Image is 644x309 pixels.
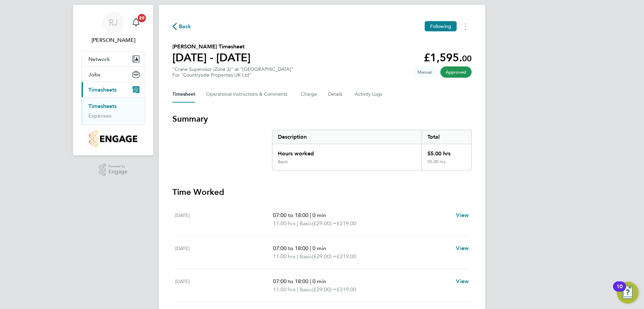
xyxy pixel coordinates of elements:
span: Jobs [88,71,100,78]
span: 00 [462,53,472,63]
span: 07:00 to 18:00 [273,245,308,251]
span: 11.00 hrs [273,286,295,293]
a: Timesheets [88,103,117,109]
span: Engage [108,169,128,175]
button: Following [425,21,457,31]
span: This timesheet was manually created. [412,66,438,78]
h3: Summary [172,113,472,124]
a: View [456,277,469,285]
div: [DATE] [175,211,273,228]
span: | [310,278,311,284]
span: £319.00 [337,286,356,293]
div: [DATE] [175,244,273,261]
h1: [DATE] - [DATE] [172,51,251,64]
div: Basic [278,159,288,165]
div: 55.00 hrs [422,144,471,159]
a: View [456,244,469,252]
button: Back [172,22,191,31]
button: Timesheet [172,86,195,103]
button: Network [82,51,145,66]
div: Description [272,130,422,144]
span: £319.00 [337,253,356,260]
a: 20 [129,12,143,33]
button: Activity Logs [355,86,383,103]
button: Details [328,86,344,103]
span: Following [430,23,451,29]
button: Jobs [82,67,145,82]
h3: Time Worked [172,187,472,198]
div: [DATE] [175,277,273,294]
app-decimal: £1,595. [424,51,472,64]
button: Timesheets Menu [459,21,472,32]
span: Basic [300,219,312,228]
img: countryside-properties-logo-retina.png [89,130,137,147]
div: "Crane Supervisor (Zone 3)" at "[GEOGRAPHIC_DATA]" [172,66,293,78]
span: 07:00 to 18:00 [273,212,308,218]
span: | [310,212,311,218]
div: For "Countryside Properties UK Ltd" [172,72,293,78]
span: (£29.00) = [312,220,337,227]
span: 11.00 hrs [273,253,295,260]
span: 07:00 to 18:00 [273,278,308,284]
a: View [456,211,469,219]
a: Powered byEngage [99,164,128,176]
span: | [310,245,311,251]
a: RJ[PERSON_NAME] [81,12,145,44]
span: (£29.00) = [312,253,337,260]
span: RJ [109,18,118,27]
span: £319.00 [337,220,356,227]
a: Expenses [88,112,112,119]
span: View [456,245,469,251]
button: Timesheets [82,82,145,97]
span: Basic [300,285,312,294]
button: Charge [301,86,317,103]
span: | [297,253,298,260]
span: | [297,286,298,293]
span: (£29.00) = [312,286,337,293]
span: 0 min [312,212,326,218]
span: | [297,220,298,227]
div: 10 [616,287,623,295]
span: 11.00 hrs [273,220,295,227]
span: Powered by [108,164,128,169]
span: Remi Jelinskas [81,36,145,44]
nav: Main navigation [73,5,153,155]
span: View [456,212,469,218]
div: Hours worked [272,144,422,159]
button: Operational Instructions & Comments [206,86,290,103]
div: Timesheets [82,97,145,125]
span: Timesheets [88,87,117,93]
a: Go to home page [81,130,145,147]
div: Summary [272,130,472,170]
span: This timesheet has been approved. [440,66,472,78]
span: Network [88,56,110,62]
div: 55.00 hrs [422,159,471,170]
span: 20 [138,14,146,22]
span: Basic [300,252,312,261]
span: 0 min [312,245,326,251]
span: 0 min [312,278,326,284]
span: View [456,278,469,284]
button: Open Resource Center, 10 new notifications [617,282,639,304]
span: Back [179,22,191,31]
h2: [PERSON_NAME] Timesheet [172,43,251,51]
div: Total [422,130,471,144]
